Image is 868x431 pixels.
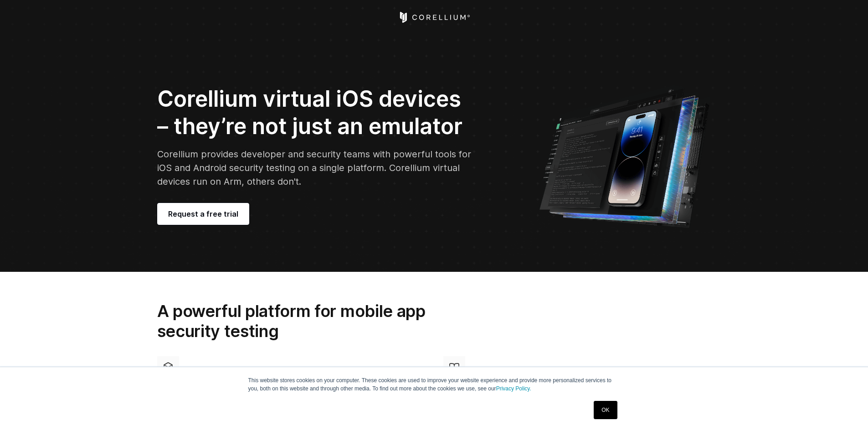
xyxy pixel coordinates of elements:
a: Privacy Policy. [496,385,531,392]
h2: A powerful platform for mobile app security testing [157,301,468,342]
a: Corellium Home [398,12,470,23]
p: This website stores cookies on your computer. These cookies are used to improve your website expe... [248,376,620,393]
span: Request a free trial [168,208,238,219]
h2: Corellium virtual iOS devices – they’re not just an emulator [157,85,475,140]
img: Corellium UI [539,82,711,228]
p: Corellium provides developer and security teams with powerful tools for iOS and Android security ... [157,147,475,188]
a: OK [594,401,617,419]
a: Request a free trial [157,203,249,225]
